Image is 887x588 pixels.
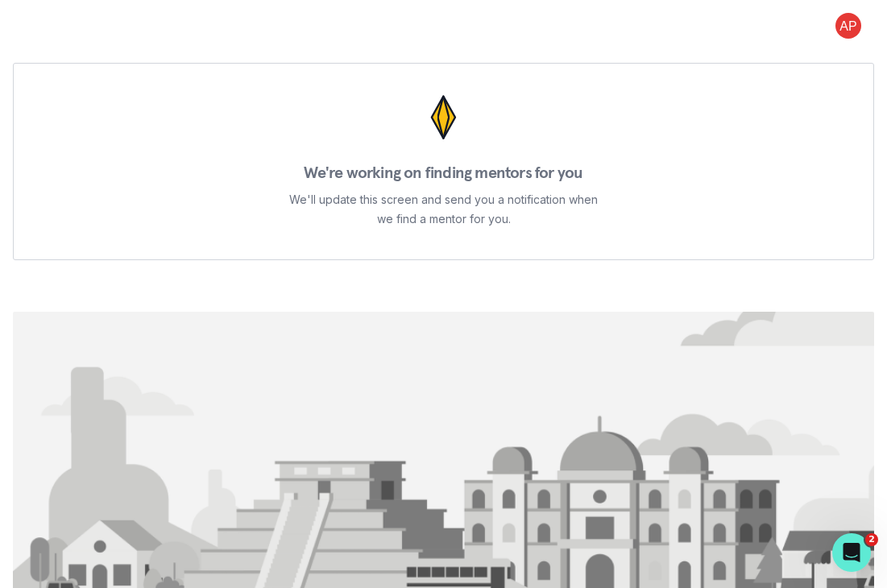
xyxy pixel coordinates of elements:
p: We'll update this screen and send you a notification when we find a mentor for you. [289,190,599,229]
iframe: Intercom live chat [832,533,871,572]
button: profile picture [823,13,874,39]
p: We're working on finding mentors for you [304,164,582,180]
span: 2 [865,533,878,546]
